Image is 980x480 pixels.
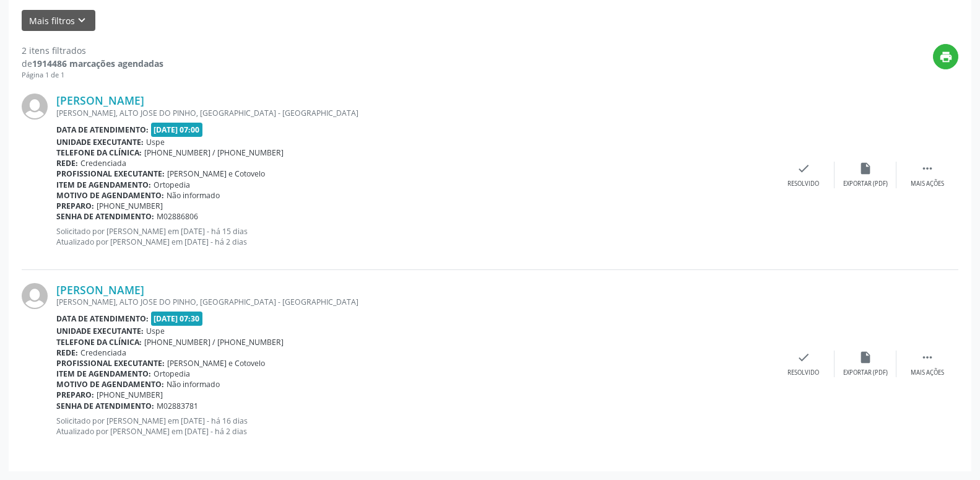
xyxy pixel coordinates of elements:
[167,190,220,201] span: Não informado
[75,14,89,27] i: keyboard_arrow_down
[56,337,142,347] b: Telefone da clínica:
[933,44,958,69] button: print
[911,180,944,188] div: Mais ações
[56,180,151,190] b: Item de agendamento:
[911,369,944,377] div: Mais ações
[56,313,149,324] b: Data de atendimento:
[56,190,164,201] b: Motivo de agendamento:
[151,312,203,326] span: [DATE] 07:30
[56,147,142,158] b: Telefone da clínica:
[167,379,220,390] span: Não informado
[22,94,48,120] img: img
[843,180,888,188] div: Exportar (PDF)
[56,201,94,211] b: Preparo:
[787,369,819,377] div: Resolvido
[56,297,773,307] div: [PERSON_NAME], ALTO JOSE DO PINHO, [GEOGRAPHIC_DATA] - [GEOGRAPHIC_DATA]
[56,326,144,336] b: Unidade executante:
[859,162,872,175] i: insert_drive_file
[859,351,872,364] i: insert_drive_file
[154,180,190,190] span: Ortopedia
[56,124,149,135] b: Data de atendimento:
[56,347,78,358] b: Rede:
[22,10,95,32] button: Mais filtroskeyboard_arrow_down
[56,226,773,247] p: Solicitado por [PERSON_NAME] em [DATE] - há 15 dias Atualizado por [PERSON_NAME] em [DATE] - há 2...
[56,283,144,297] a: [PERSON_NAME]
[167,358,265,369] span: [PERSON_NAME] e Cotovelo
[56,369,151,379] b: Item de agendamento:
[56,358,165,369] b: Profissional executante:
[56,108,773,118] div: [PERSON_NAME], ALTO JOSE DO PINHO, [GEOGRAPHIC_DATA] - [GEOGRAPHIC_DATA]
[56,137,144,147] b: Unidade executante:
[921,162,934,175] i: 
[157,211,198,222] span: M02886806
[797,351,810,364] i: check
[22,283,48,309] img: img
[80,347,126,358] span: Credenciada
[144,337,284,347] span: [PHONE_NUMBER] / [PHONE_NUMBER]
[97,201,163,211] span: [PHONE_NUMBER]
[80,158,126,168] span: Credenciada
[154,369,190,379] span: Ortopedia
[797,162,810,175] i: check
[22,44,163,57] div: 2 itens filtrados
[32,58,163,69] strong: 1914486 marcações agendadas
[146,137,165,147] span: Uspe
[167,168,265,179] span: [PERSON_NAME] e Cotovelo
[144,147,284,158] span: [PHONE_NUMBER] / [PHONE_NUMBER]
[56,379,164,390] b: Motivo de agendamento:
[157,401,198,411] span: M02883781
[56,168,165,179] b: Profissional executante:
[22,57,163,70] div: de
[56,390,94,400] b: Preparo:
[939,50,953,64] i: print
[56,416,773,437] p: Solicitado por [PERSON_NAME] em [DATE] - há 16 dias Atualizado por [PERSON_NAME] em [DATE] - há 2...
[97,390,163,400] span: [PHONE_NUMBER]
[56,401,154,411] b: Senha de atendimento:
[787,180,819,188] div: Resolvido
[843,369,888,377] div: Exportar (PDF)
[56,158,78,168] b: Rede:
[56,94,144,107] a: [PERSON_NAME]
[921,351,934,364] i: 
[146,326,165,336] span: Uspe
[56,211,154,222] b: Senha de atendimento:
[151,123,203,137] span: [DATE] 07:00
[22,70,163,81] div: Página 1 de 1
